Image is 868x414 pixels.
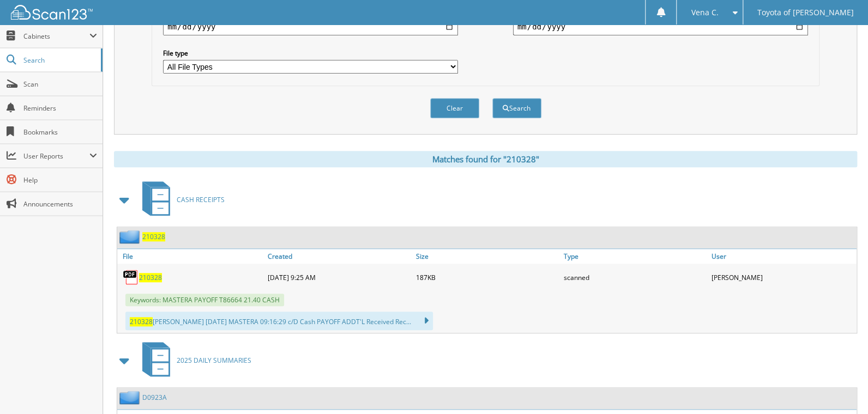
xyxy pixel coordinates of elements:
span: 210328 [130,317,153,326]
a: 210328 [142,232,165,241]
div: [PERSON_NAME] [DATE] MASTERA 09:16:29 c/D Cash PAYOFF ADDT'L Received Rec... [125,312,433,330]
label: File type [163,48,458,58]
span: Announcements [23,199,97,209]
a: CASH RECEIPTS [136,178,225,221]
div: Matches found for "210328" [114,151,857,167]
span: Cabinets [23,32,89,41]
a: Type [561,249,709,264]
span: Help [23,175,97,185]
button: Clear [430,98,479,118]
img: scan123-logo-white.svg [11,5,93,20]
span: Vena C. [691,9,718,16]
div: scanned [561,266,709,288]
span: Search [23,56,95,65]
button: Search [492,98,541,118]
a: File [117,249,265,264]
span: Keywords: MASTERA PAYOFF T86664 21.40 CASH [125,294,284,306]
span: Bookmarks [23,127,97,137]
a: Size [413,249,560,264]
span: Toyota of [PERSON_NAME] [757,9,854,16]
div: 187KB [413,266,560,288]
a: D0923A [142,393,167,402]
img: folder2.png [119,230,142,243]
a: Created [265,249,413,264]
img: PDF.png [123,269,139,285]
span: Scan [23,80,97,89]
a: User [709,249,857,264]
span: 2025 DAILY SUMMARIES [177,356,251,365]
div: [DATE] 9:25 AM [265,266,413,288]
input: end [513,18,808,35]
span: User Reports [23,151,89,161]
iframe: Chat Widget [813,362,868,414]
div: [PERSON_NAME] [709,266,857,288]
img: folder2.png [119,391,142,404]
span: CASH RECEIPTS [177,195,225,204]
a: 210328 [139,273,162,282]
input: start [163,18,458,35]
a: 2025 DAILY SUMMARIES [136,339,251,382]
span: Reminders [23,103,97,113]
